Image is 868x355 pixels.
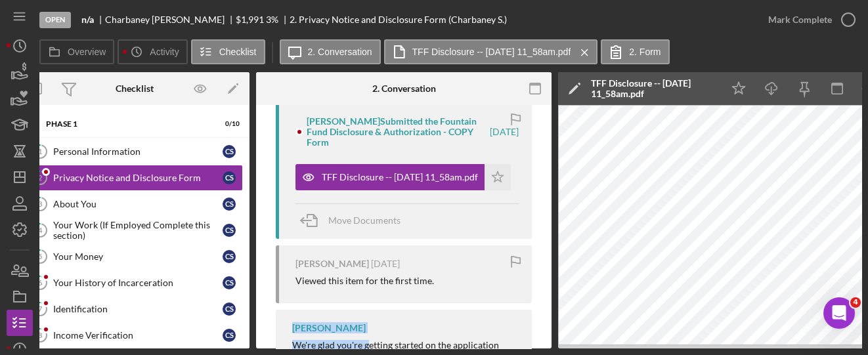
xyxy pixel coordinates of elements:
div: TFF Disclosure -- [DATE] 11_58am.pdf [322,172,478,182]
button: Checklist [191,39,265,64]
div: C S [223,329,236,342]
div: Income Verification [53,330,223,341]
a: 3About YouCS [26,191,243,217]
div: C S [223,171,236,184]
div: C S [223,303,236,316]
button: Overview [39,39,114,64]
button: TFF Disclosure -- [DATE] 11_58am.pdf [295,164,511,190]
b: n/a [81,14,94,25]
button: 2. Form [601,39,669,64]
div: Your Money [53,251,223,262]
label: Activity [150,47,179,57]
button: Move Documents [295,204,414,237]
div: C S [223,276,236,289]
div: 2. Privacy Notice and Disclosure Form (Charbaney S.) [290,14,507,25]
label: 2. Form [629,47,661,57]
a: 5Your MoneyCS [26,243,243,270]
button: Activity [118,39,187,64]
time: 2024-10-15 15:59 [490,127,519,137]
div: C S [223,250,236,263]
div: 3 % [266,14,278,25]
a: 1Personal InformationCS [26,138,243,165]
a: 8Income VerificationCS [26,322,243,348]
button: Mark Complete [755,7,861,33]
a: 7IdentificationCS [26,296,243,322]
span: Move Documents [328,215,401,226]
div: [PERSON_NAME] Submitted the Fountain Fund Disclosure & Authorization - COPY Form [307,116,488,148]
div: About You [53,199,223,209]
tspan: 1 [38,147,42,156]
div: [PERSON_NAME] [292,323,366,333]
tspan: 3 [38,199,42,208]
a: 6Your History of IncarcerationCS [26,270,243,296]
div: Charbaney [PERSON_NAME] [105,14,236,25]
time: 2024-10-15 15:57 [371,259,400,269]
div: 0 / 10 [216,120,240,128]
tspan: 7 [38,304,43,313]
div: Viewed this item for the first time. [295,276,434,286]
div: [PERSON_NAME] [295,259,369,269]
label: 2. Conversation [308,47,372,57]
span: $1,991 [236,14,264,25]
tspan: 4 [38,226,43,234]
div: Identification [53,304,223,314]
label: TFF Disclosure -- [DATE] 11_58am.pdf [412,47,571,57]
div: Personal Information [53,146,223,157]
div: Open [39,12,71,28]
button: 2. Conversation [280,39,381,64]
div: Your History of Incarceration [53,278,223,288]
tspan: 5 [38,252,42,261]
tspan: 8 [38,331,42,339]
iframe: Intercom live chat [823,297,855,329]
tspan: 6 [38,278,43,287]
div: Your Work (If Employed Complete this section) [53,220,223,241]
div: Phase 1 [46,120,207,128]
button: TFF Disclosure -- [DATE] 11_58am.pdf [384,39,598,64]
span: 4 [850,297,861,308]
div: Privacy Notice and Disclosure Form [53,173,223,183]
div: 2. Conversation [372,83,436,94]
label: Overview [68,47,106,57]
div: TFF Disclosure -- [DATE] 11_58am.pdf [591,78,716,99]
tspan: 2 [38,173,42,182]
div: C S [223,198,236,211]
div: Checklist [116,83,154,94]
div: C S [223,145,236,158]
label: Checklist [219,47,257,57]
a: 4Your Work (If Employed Complete this section)CS [26,217,243,243]
div: C S [223,224,236,237]
div: Mark Complete [768,7,832,33]
a: 2Privacy Notice and Disclosure FormCS [26,165,243,191]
